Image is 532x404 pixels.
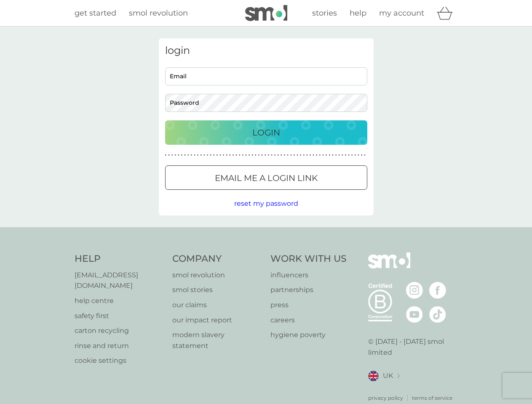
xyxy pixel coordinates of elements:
[75,311,164,322] a: safety first
[191,153,192,157] p: ●
[194,153,195,157] p: ●
[184,153,186,157] p: ●
[217,153,218,157] p: ●
[364,153,366,157] p: ●
[429,306,446,323] img: visit the smol Tiktok page
[281,153,282,157] p: ●
[412,394,452,402] p: terms of service
[172,252,262,266] h4: Company
[172,284,262,295] a: smol stories
[379,8,424,18] span: my account
[300,153,302,157] p: ●
[270,284,347,295] a: partnerships
[350,8,366,18] span: help
[297,153,298,157] p: ●
[270,252,347,266] h4: Work With Us
[129,7,188,19] a: smol revolution
[265,153,266,157] p: ●
[368,394,403,402] a: privacy policy
[274,153,276,157] p: ●
[171,153,173,157] p: ●
[284,153,286,157] p: ●
[287,153,289,157] p: ●
[172,315,262,326] a: our impact report
[200,153,202,157] p: ●
[210,153,211,157] p: ●
[239,153,241,157] p: ●
[75,325,164,336] a: carton recycling
[268,153,270,157] p: ●
[75,295,164,306] a: help centre
[270,270,347,281] a: influencers
[172,270,262,281] a: smol revolution
[322,153,324,157] p: ●
[233,153,234,157] p: ●
[294,153,295,157] p: ●
[168,153,170,157] p: ●
[226,153,227,157] p: ●
[235,153,237,157] p: ●
[242,153,244,157] p: ●
[310,153,311,157] p: ●
[354,153,356,157] p: ●
[75,270,164,291] a: [EMAIL_ADDRESS][DOMAIN_NAME]
[165,165,367,190] button: Email me a login link
[406,306,423,323] img: visit the smol Youtube page
[270,315,347,326] p: careers
[249,153,250,157] p: ●
[258,153,260,157] p: ●
[351,153,353,157] p: ●
[290,153,292,157] p: ●
[252,126,280,139] p: Login
[165,153,167,157] p: ●
[75,340,164,351] a: rinse and return
[223,153,225,157] p: ●
[368,336,458,358] p: © [DATE] - [DATE] smol limited
[383,370,393,381] span: UK
[75,8,116,18] span: get started
[245,5,287,21] img: smol
[319,153,321,157] p: ●
[165,120,367,145] button: Login
[219,153,221,157] p: ●
[187,153,189,157] p: ●
[197,153,199,157] p: ●
[234,199,298,207] span: reset my password
[234,198,298,209] button: reset my password
[270,300,347,311] a: press
[172,330,262,351] a: modern slavery statement
[75,355,164,366] a: cookie settings
[350,7,366,19] a: help
[342,153,343,157] p: ●
[75,252,164,266] h4: Help
[203,153,205,157] p: ●
[312,8,337,18] span: stories
[75,7,116,19] a: get started
[326,153,327,157] p: ●
[348,153,350,157] p: ●
[429,282,446,299] img: visit the smol Facebook page
[368,252,410,281] img: smol
[172,300,262,311] a: our claims
[229,153,231,157] p: ●
[255,153,257,157] p: ●
[368,371,379,381] img: UK flag
[207,153,209,157] p: ●
[329,153,330,157] p: ●
[406,282,423,299] img: visit the smol Instagram page
[213,153,215,157] p: ●
[358,153,359,157] p: ●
